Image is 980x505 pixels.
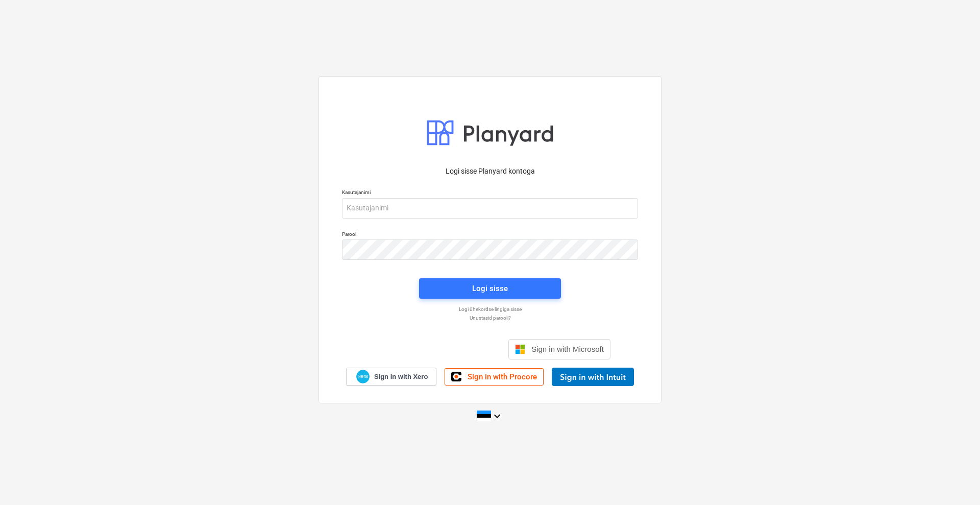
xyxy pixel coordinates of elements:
span: Sign in with Procore [468,372,537,381]
a: Sign in with Procore [445,368,544,386]
span: Sign in with Microsoft [531,345,604,353]
p: Parool [342,231,638,239]
a: Logi ühekordse lingiga sisse [337,306,643,312]
iframe: Sisselogimine Google'i nupu abil [364,338,505,360]
p: Logi sisse Planyard kontoga [342,166,638,177]
i: keyboard_arrow_down [491,410,503,422]
span: Sign in with Xero [374,372,428,381]
input: Kasutajanimi [342,198,638,219]
img: Xero logo [356,370,370,383]
a: Sign in with Xero [346,368,437,386]
img: Microsoft logo [515,344,525,354]
button: Logi sisse [419,278,561,299]
a: Unustasid parooli? [337,315,643,321]
p: Kasutajanimi [342,189,638,198]
div: Logi sisse [472,282,508,295]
